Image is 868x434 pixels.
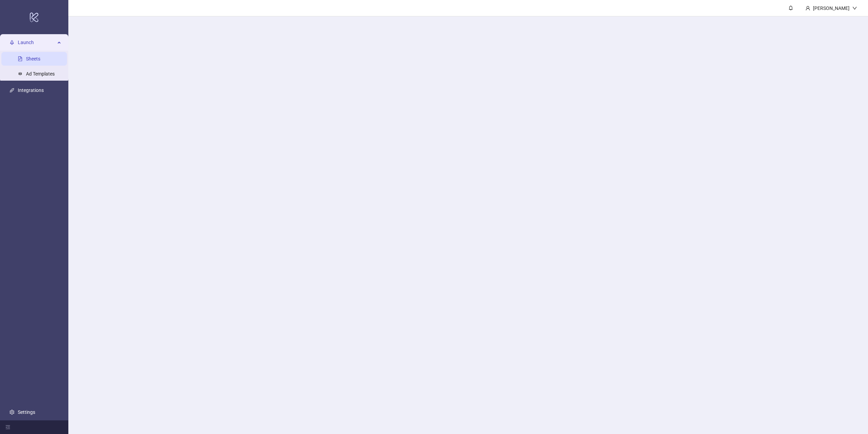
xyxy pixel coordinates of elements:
span: rocket [10,40,14,45]
a: Integrations [18,87,44,93]
a: Ad Templates [26,71,55,77]
a: Sheets [26,56,40,62]
span: bell [788,5,793,10]
span: user [805,6,810,11]
span: Launch [18,36,55,49]
a: Settings [18,409,35,415]
span: menu-fold [5,425,10,430]
span: down [852,6,857,11]
div: [PERSON_NAME] [810,4,852,12]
